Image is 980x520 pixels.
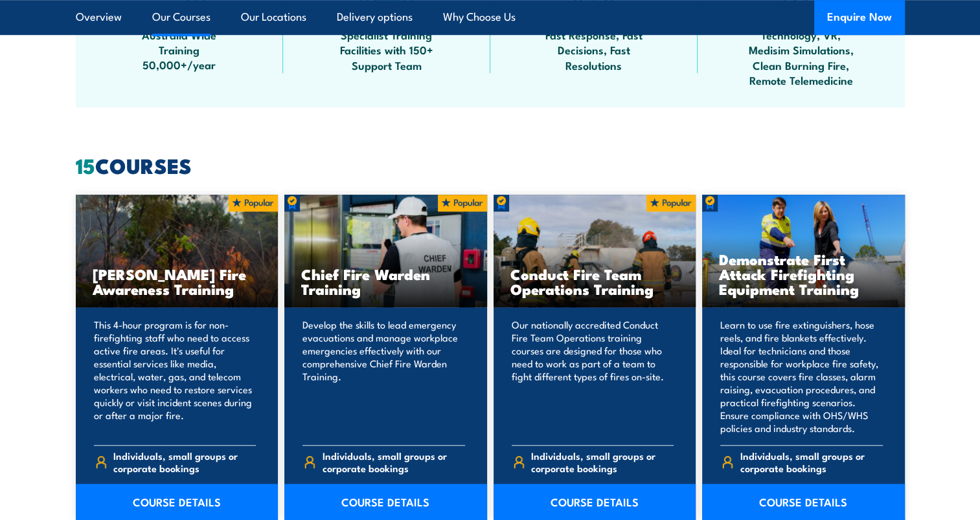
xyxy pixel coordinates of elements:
[512,318,674,435] p: Our nationally accredited Conduct Fire Team Operations training courses are designed for those wh...
[494,484,696,520] a: COURSE DETAILS
[740,450,883,474] span: Individuals, small groups or corporate bookings
[301,266,470,296] h3: Chief Fire Warden Training
[113,450,256,474] span: Individuals, small groups or corporate bookings
[720,318,883,435] p: Learn to use fire extinguishers, hose reels, and fire blankets effectively. Ideal for technicians...
[121,27,238,72] span: Australia Wide Training 50,000+/year
[328,27,445,72] span: Specialist Training Facilities with 150+ Support Team
[94,318,256,435] p: This 4-hour program is for non-firefighting staff who need to access active fire areas. It's usef...
[743,27,860,88] span: Technology, VR, Medisim Simulations, Clean Burning Fire, Remote Telemedicine
[76,484,279,520] a: COURSE DETAILS
[536,27,652,72] span: Fast Response, Fast Decisions, Fast Resolutions
[76,156,905,174] h2: COURSES
[284,484,487,520] a: COURSE DETAILS
[531,450,674,474] span: Individuals, small groups or corporate bookings
[719,252,888,296] h3: Demonstrate First Attack Firefighting Equipment Training
[702,484,905,520] a: COURSE DETAILS
[302,318,465,435] p: Develop the skills to lead emergency evacuations and manage workplace emergencies effectively wit...
[76,149,95,181] strong: 15
[93,266,262,296] h3: [PERSON_NAME] Fire Awareness Training
[510,266,679,296] h3: Conduct Fire Team Operations Training
[323,450,465,474] span: Individuals, small groups or corporate bookings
